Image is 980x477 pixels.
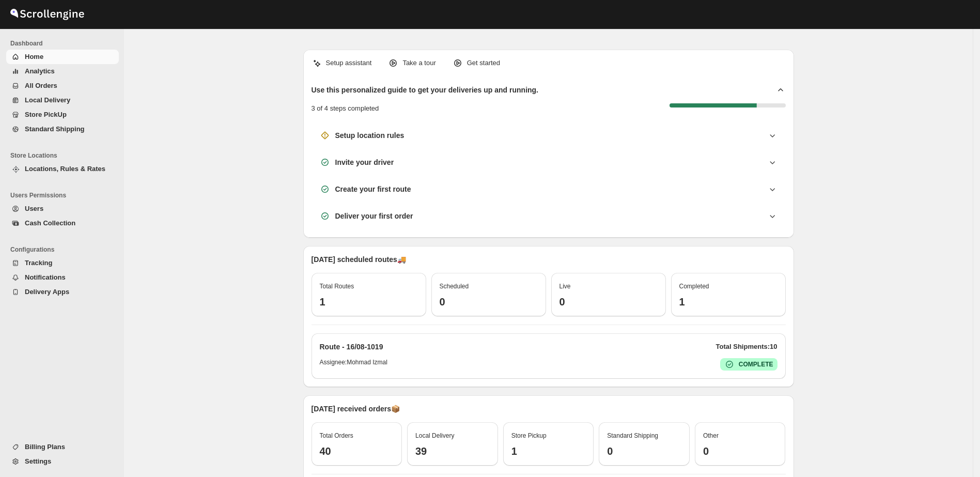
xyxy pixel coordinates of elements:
span: Local Delivery [415,432,454,439]
span: Local Delivery [25,96,70,104]
button: Notifications [6,270,119,285]
p: 3 of 4 steps completed [312,103,379,114]
span: Other [703,432,719,439]
span: Locations, Rules & Rates [25,165,105,173]
button: Home [6,50,119,64]
p: Setup assistant [326,58,372,68]
span: Completed [679,283,709,290]
span: Users Permissions [10,191,119,199]
span: Store Pickup [511,432,547,439]
h3: 39 [415,445,490,457]
span: Home [25,53,43,60]
h3: Deliver your first order [335,211,413,221]
p: Total Shipments: 10 [716,342,777,352]
h3: 1 [320,296,418,308]
button: Tracking [6,256,119,270]
span: Live [559,283,571,290]
span: Delivery Apps [25,288,69,296]
span: Standard Shipping [607,432,658,439]
p: [DATE] received orders 📦 [312,404,786,414]
span: Scheduled [440,283,469,290]
span: Total Orders [320,432,353,439]
button: Cash Collection [6,216,119,230]
h3: 1 [679,296,777,308]
button: Locations, Rules & Rates [6,162,119,176]
button: All Orders [6,79,119,93]
button: Delivery Apps [6,285,119,299]
h3: 40 [320,445,394,457]
span: Standard Shipping [25,125,85,133]
span: Configurations [10,245,119,254]
span: Dashboard [10,39,119,48]
span: Store Locations [10,151,119,160]
span: Total Routes [320,283,354,290]
h3: 0 [559,296,658,308]
span: All Orders [25,82,57,89]
h3: Create your first route [335,184,411,194]
h3: Setup location rules [335,130,405,141]
h3: 1 [511,445,586,457]
span: Settings [25,457,51,465]
button: Users [6,202,119,216]
h3: 0 [703,445,777,457]
span: Store PickUp [25,111,67,118]
h6: Assignee: Mohmad Izmal [320,358,387,371]
b: COMPLETE [739,361,773,368]
h3: 0 [440,296,538,308]
p: [DATE] scheduled routes 🚚 [312,254,786,265]
span: Analytics [25,67,55,75]
h3: Invite your driver [335,157,394,167]
h2: Use this personalized guide to get your deliveries up and running. [312,85,539,95]
button: Analytics [6,64,119,79]
h2: Route - 16/08-1019 [320,342,383,352]
p: Take a tour [402,58,435,68]
button: Settings [6,454,119,469]
p: Get started [467,58,500,68]
span: Tracking [25,259,52,267]
span: Notifications [25,273,66,281]
span: Cash Collection [25,219,75,227]
span: Billing Plans [25,443,65,451]
button: Billing Plans [6,440,119,454]
span: Users [25,205,43,212]
h3: 0 [607,445,681,457]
